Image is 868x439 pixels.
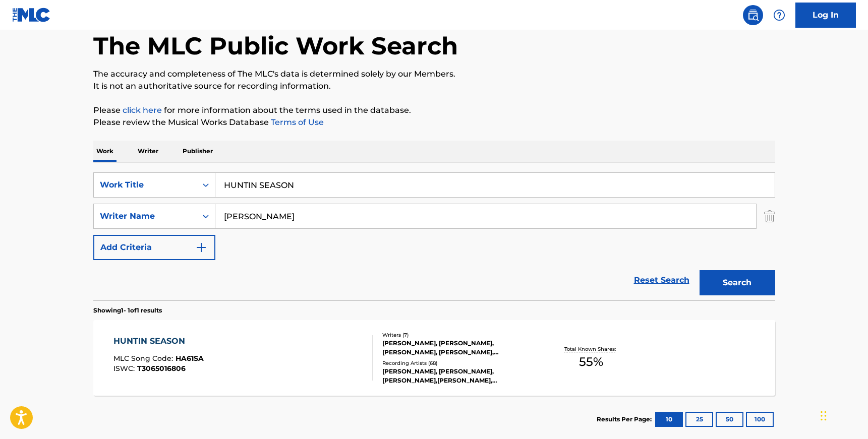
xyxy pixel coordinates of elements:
p: The accuracy and completeness of The MLC's data is determined solely by our Members. [93,68,775,80]
button: 25 [685,412,713,427]
button: 100 [746,412,774,427]
div: Work Title [100,179,191,191]
h1: The MLC Public Work Search [93,31,458,61]
iframe: Chat Widget [818,391,868,439]
div: [PERSON_NAME], [PERSON_NAME], [PERSON_NAME], [PERSON_NAME], [PERSON_NAME], [PERSON_NAME], [PERSON... [382,339,535,357]
a: Reset Search [629,269,695,291]
div: Help [769,5,789,25]
a: click here [123,105,162,115]
a: Terms of Use [269,117,324,127]
span: MLC Song Code : [113,354,176,363]
div: Recording Artists ( 68 ) [382,359,535,367]
img: help [773,9,785,21]
img: MLC Logo [12,8,51,22]
div: [PERSON_NAME], [PERSON_NAME], [PERSON_NAME],[PERSON_NAME], [PERSON_NAME] FEAT. [PERSON_NAME], [PE... [382,367,535,385]
span: T3065016806 [137,364,186,373]
button: Add Criteria [93,235,215,260]
p: Writer [135,141,161,162]
a: Log In [795,3,856,28]
a: HUNTIN SEASONMLC Song Code:HA61SAISWC:T3065016806Writers (7)[PERSON_NAME], [PERSON_NAME], [PERSON... [93,320,775,396]
img: 9d2ae6d4665cec9f34b9.svg [195,241,207,254]
img: search [747,9,759,21]
p: Publisher [180,141,216,162]
p: It is not an authoritative source for recording information. [93,80,775,92]
button: 50 [716,412,743,427]
span: 55 % [579,353,603,371]
p: Results Per Page: [597,415,654,424]
div: Drag [821,401,827,431]
div: Writers ( 7 ) [382,331,535,339]
img: Delete Criterion [764,204,775,229]
p: Showing 1 - 1 of 1 results [93,306,162,315]
button: Search [700,270,775,295]
button: 10 [655,412,683,427]
span: ISWC : [113,364,137,373]
p: Please review the Musical Works Database [93,116,775,129]
a: Public Search [743,5,763,25]
div: Writer Name [100,210,191,222]
p: Please for more information about the terms used in the database. [93,104,775,116]
p: Work [93,141,117,162]
form: Search Form [93,172,775,300]
div: HUNTIN SEASON [113,335,204,347]
span: HA61SA [176,354,204,363]
p: Total Known Shares: [564,345,618,353]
